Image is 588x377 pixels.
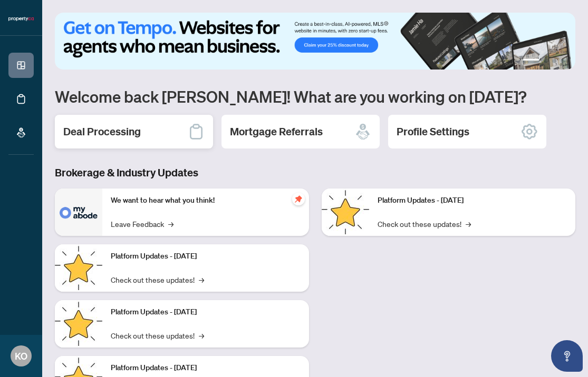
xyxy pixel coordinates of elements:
span: KO [15,349,27,363]
h2: Mortgage Referrals [230,124,323,139]
img: Slide 0 [55,13,575,70]
span: → [199,274,204,285]
a: Check out these updates!→ [111,330,204,341]
img: We want to hear what you think! [55,188,102,236]
button: 3 [552,59,556,63]
button: 2 [544,59,548,63]
p: We want to hear what you think! [111,195,301,206]
img: logo [8,16,34,22]
p: Platform Updates - [DATE] [111,251,301,262]
span: → [199,330,204,341]
span: pushpin [292,193,305,205]
p: Platform Updates - [DATE] [378,195,567,206]
a: Check out these updates!→ [111,274,204,285]
button: 1 [523,59,539,63]
h2: Deal Processing [63,124,141,139]
a: Leave Feedback→ [111,218,173,230]
button: 4 [561,59,565,63]
span: → [168,218,173,230]
img: Platform Updates - June 23, 2025 [322,188,369,236]
span: → [466,218,471,230]
p: Platform Updates - [DATE] [111,306,301,318]
a: Check out these updates!→ [378,218,471,230]
p: Platform Updates - [DATE] [111,362,301,374]
h1: Welcome back [PERSON_NAME]! What are you working on [DATE]? [55,86,575,106]
button: Open asap [551,340,583,372]
img: Platform Updates - September 16, 2025 [55,244,102,292]
h3: Brokerage & Industry Updates [55,165,575,180]
img: Platform Updates - July 21, 2025 [55,300,102,348]
h2: Profile Settings [397,124,469,139]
